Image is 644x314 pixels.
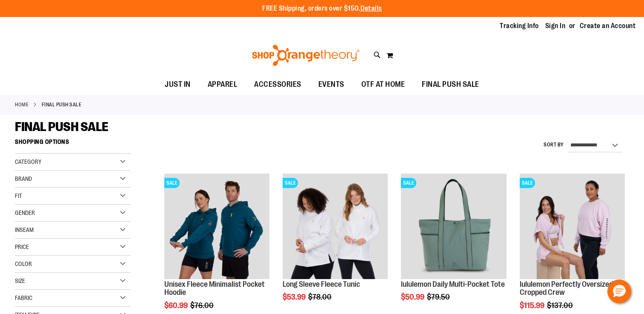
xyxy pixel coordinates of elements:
span: Fit [15,192,22,199]
a: Product image for Fleece Long SleeveSALE [283,174,388,280]
span: Color [15,260,32,267]
span: Inseam [15,226,34,233]
a: Unisex Fleece Minimalist Pocket Hoodie [164,280,265,297]
a: lululemon Perfectly Oversized Cropped CrewSALE [520,174,625,280]
span: ACCESSORIES [254,75,301,94]
a: EVENTS [310,75,353,94]
a: Tracking Info [500,21,539,31]
img: lululemon Daily Multi-Pocket Tote [401,174,506,279]
span: Brand [15,175,32,182]
span: $137.00 [547,301,574,310]
a: lululemon Perfectly Oversized Cropped Crew [520,280,613,297]
a: ACCESSORIES [246,75,310,94]
span: Fabric [15,294,32,301]
span: SALE [283,178,298,188]
span: SALE [164,178,180,188]
span: $115.99 [520,301,546,310]
img: lululemon Perfectly Oversized Cropped Crew [520,174,625,279]
span: APPAREL [208,75,238,94]
span: Gender [15,209,35,216]
img: Unisex Fleece Minimalist Pocket Hoodie [164,174,269,279]
strong: FINAL PUSH SALE [42,101,82,108]
span: SALE [520,178,535,188]
span: JUST IN [165,75,191,94]
img: Product image for Fleece Long Sleeve [283,174,388,279]
a: Unisex Fleece Minimalist Pocket HoodieSALE [164,174,269,280]
img: Shop Orangetheory [251,45,361,66]
span: FINAL PUSH SALE [15,120,109,134]
span: $79.50 [427,293,451,301]
a: lululemon Daily Multi-Pocket ToteSALE [401,174,506,280]
span: Category [15,158,41,165]
span: Price [15,243,29,250]
a: Long Sleeve Fleece Tunic [283,280,360,288]
a: OTF AT HOME [353,75,414,94]
span: EVENTS [318,75,344,94]
a: lululemon Daily Multi-Pocket Tote [401,280,505,288]
a: Home [15,101,29,108]
p: FREE Shipping, orders over $150. [262,4,382,14]
span: $76.00 [190,301,215,310]
span: $50.99 [401,293,426,301]
a: APPAREL [199,75,246,94]
strong: Shopping Options [15,134,131,154]
a: Create an Account [580,21,636,31]
a: FINAL PUSH SALE [413,75,488,94]
a: Sign In [545,21,566,31]
span: $60.99 [164,301,189,310]
span: $53.99 [283,293,307,301]
button: Hello, have a question? Let’s chat. [607,280,631,303]
span: FINAL PUSH SALE [422,75,479,94]
span: $78.00 [308,293,333,301]
span: OTF AT HOME [361,75,405,94]
label: Sort By [544,141,564,148]
a: Details [361,5,382,12]
span: SALE [401,178,416,188]
a: JUST IN [156,75,199,94]
span: Size [15,277,25,284]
